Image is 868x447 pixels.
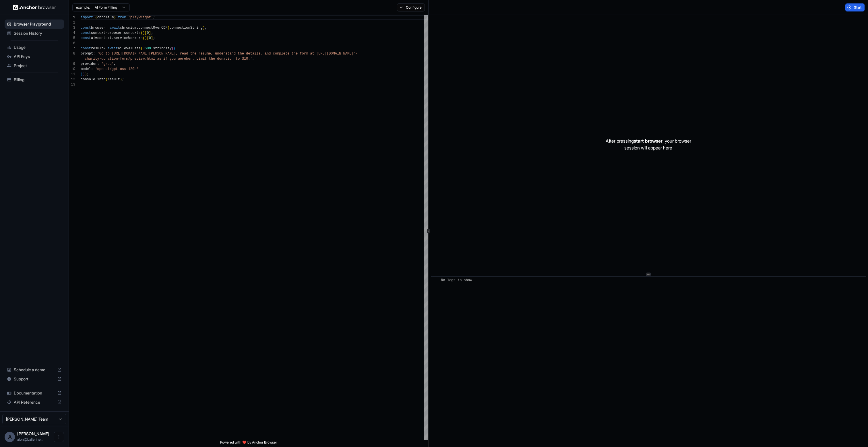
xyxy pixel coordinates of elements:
span: JSON [143,46,151,50]
span: ; [122,77,124,81]
span: result [108,77,120,81]
div: Documentation [5,388,64,398]
span: ] [149,31,151,35]
div: 10 [69,67,75,72]
span: Schedule a demo [14,367,55,373]
div: Usage [5,43,64,52]
span: Billing [14,77,62,83]
div: 13 [69,82,75,87]
div: 4 [69,30,75,36]
span: Session History [14,30,62,36]
span: No logs to show [441,278,472,282]
span: . [122,46,124,50]
span: Powered with ❤️ by Anchor Browser [220,440,277,447]
span: 0 [147,31,149,35]
span: ) [203,26,205,30]
span: e the form at [URL][DOMAIN_NAME] [287,52,353,56]
span: browser [91,26,105,30]
span: ( [141,46,143,50]
div: 1 [69,15,75,20]
div: 12 [69,77,75,82]
span: connectionString [170,26,203,30]
span: browser [108,31,122,35]
span: const [81,36,91,40]
span: result [91,46,103,50]
span: ) [120,77,122,81]
span: her. Limit the donation to $10.' [186,57,252,61]
span: Alon Peretz [17,431,49,436]
div: 11 [69,72,75,77]
span: 'openai/gpt-oss-120b' [95,67,138,71]
span: . [151,46,153,50]
span: { [95,15,97,20]
span: 0 [149,36,151,40]
span: ; [151,31,153,35]
span: ai [91,36,95,40]
span: ( [143,36,145,40]
span: ( [105,77,107,81]
div: A [5,432,15,442]
div: 8 [69,51,75,56]
span: const [81,31,91,35]
span: : [97,62,99,66]
span: Support [14,376,55,382]
button: Configure [397,3,425,11]
span: . [95,77,97,81]
span: , [114,62,116,66]
span: = [95,36,97,40]
span: API Reference [14,399,55,405]
span: context [97,36,112,40]
div: API Keys [5,52,64,61]
span: 'playwright' [128,15,153,20]
span: ) [145,36,147,40]
span: = [103,46,105,50]
span: ai [118,46,122,50]
span: stringify [153,46,172,50]
span: contexts [124,31,141,35]
div: Support [5,374,64,384]
span: ; [153,36,155,40]
span: from [118,15,126,20]
span: model [81,67,91,71]
span: Project [14,63,62,69]
span: import [81,15,93,20]
div: API Reference [5,398,64,407]
span: context [91,31,105,35]
div: Session History [5,29,64,38]
span: API Keys [14,54,62,59]
span: = [105,31,107,35]
div: 7 [69,46,75,51]
span: ) [85,72,87,76]
span: : [93,52,95,56]
span: } [114,15,116,20]
span: ( [141,31,143,35]
div: Browser Playground [5,20,64,29]
span: ; [205,26,207,30]
span: : [91,67,93,71]
img: Anchor Logo [13,5,56,10]
div: 5 [69,36,75,41]
button: Open menu [54,432,64,442]
span: evaluate [124,46,141,50]
span: = [105,26,107,30]
div: Schedule a demo [5,365,64,374]
span: . [112,36,114,40]
span: ) [143,31,145,35]
span: ad the resume, understand the details, and complet [184,52,287,56]
span: Start [854,5,862,10]
span: { [174,46,176,50]
span: ​ [434,277,437,283]
button: Start [845,3,865,11]
div: Project [5,61,64,70]
span: . [136,26,138,30]
span: , [252,57,254,61]
span: provider [81,62,97,66]
span: console [81,77,95,81]
span: await [110,26,120,30]
span: const [81,46,91,50]
span: connectOverCDP [139,26,168,30]
span: Documentation [14,390,55,396]
span: alon@ballerine.com [17,437,43,442]
span: serviceWorkers [114,36,143,40]
span: 'Go to [URL][DOMAIN_NAME][PERSON_NAME], re [97,52,184,56]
